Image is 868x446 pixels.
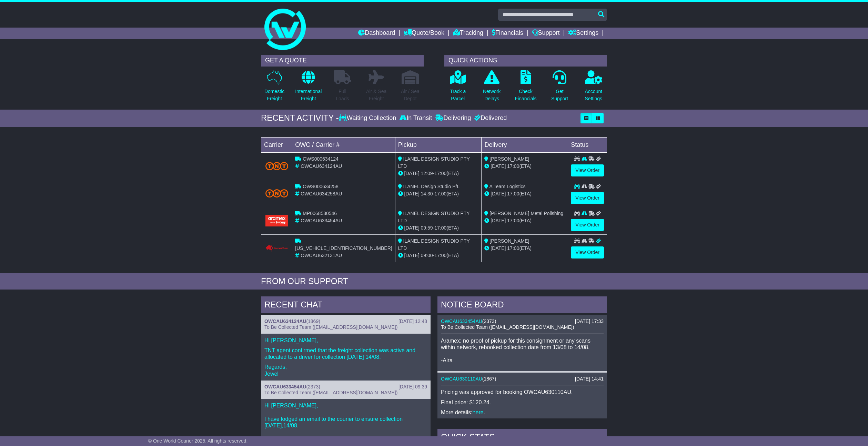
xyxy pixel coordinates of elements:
div: [DATE] 09:39 [398,384,427,390]
div: FROM OUR SUPPORT [261,276,607,286]
a: NetworkDelays [483,70,501,106]
span: OWCAU634258AU [301,191,342,196]
td: Carrier [261,137,292,152]
span: 1867 [484,376,495,382]
div: (ETA) [484,163,565,170]
p: Check Financials [515,88,537,102]
div: - (ETA) [398,190,479,197]
p: Pricing was approved for booking OWCAU630110AU. [441,389,604,395]
span: [DATE] [491,163,506,169]
span: OWS000634258 [303,184,339,189]
span: 17:00 [434,253,446,258]
img: Couriers_Please.png [265,245,288,252]
a: View Order [571,192,604,204]
a: Settings [568,28,598,39]
div: NOTICE BOARD [437,296,607,315]
span: [PERSON_NAME] Metal Polishing [489,211,563,216]
div: RECENT CHAT [261,296,431,315]
span: A Team Logistics [489,184,526,189]
p: Network Delays [483,88,501,102]
span: MP0068530546 [303,211,337,216]
span: ILANEL DESIGN STUDIO PTY LTD [398,156,470,169]
a: InternationalFreight [295,70,322,106]
p: Account Settings [585,88,603,102]
p: Full Loads [334,88,351,102]
p: More details: . [441,409,604,416]
a: View Order [571,164,604,176]
img: TNT_Domestic.png [265,189,288,197]
p: Track a Parcel [450,88,466,102]
a: View Order [571,219,604,231]
div: - (ETA) [398,170,479,177]
span: 17:00 [507,218,519,223]
span: 14:30 [421,191,433,196]
a: Dashboard [358,28,395,39]
p: Aramex: no proof of pickup for this consignment or any scans within network, rebooked collection ... [441,337,604,364]
p: Air / Sea Depot [401,88,420,102]
span: [DATE] [404,225,420,231]
span: 17:00 [434,171,446,176]
a: Track aParcel [450,70,466,106]
div: ( ) [264,318,427,324]
p: Air & Sea Freight [366,88,386,102]
span: 12:09 [421,171,433,176]
span: [DATE] [404,171,420,176]
a: GetSupport [551,70,568,106]
a: here [473,409,484,415]
span: 17:00 [507,163,519,169]
a: Financials [492,28,523,39]
a: CheckFinancials [515,70,537,106]
span: 1869 [308,318,319,324]
a: AccountSettings [585,70,603,106]
div: Delivering [434,114,473,122]
div: ( ) [264,384,427,390]
span: 17:00 [434,191,446,196]
p: Final price: $120.24. [441,399,604,406]
a: Tracking [453,28,483,39]
span: 2373 [308,384,319,389]
span: [PERSON_NAME] [489,238,529,244]
a: View Order [571,246,604,259]
a: OWCAU633454AU [441,318,482,324]
td: OWC / Carrier # [292,137,395,152]
img: Aramex.png [265,215,288,226]
span: 2373 [484,318,495,324]
a: Quote/Book [404,28,444,39]
span: OWS000634124 [303,156,339,162]
a: DomesticFreight [264,70,285,106]
p: Domestic Freight [264,88,284,102]
span: To Be Collected Team ([EMAIL_ADDRESS][DOMAIN_NAME]) [441,324,574,330]
div: GET A QUOTE [261,55,424,67]
div: ( ) [441,376,604,382]
div: (ETA) [484,190,565,197]
span: 09:00 [421,253,433,258]
div: [DATE] 17:33 [575,318,604,324]
div: In Transit [398,114,434,122]
div: (ETA) [484,217,565,224]
div: [DATE] 12:48 [398,318,427,324]
div: [DATE] 14:41 [575,376,604,382]
span: [DATE] [491,245,506,251]
span: 17:00 [507,245,519,251]
p: TNT agent confirmed that the freight collection was active and allocated to a driver for collecti... [264,347,427,360]
td: Delivery [482,137,568,152]
span: © One World Courier 2025. All rights reserved. [148,438,248,444]
span: To Be Collected Team ([EMAIL_ADDRESS][DOMAIN_NAME]) [264,390,397,395]
span: ILANEL DESIGN STUDIO PTY LTD [398,238,470,251]
span: [PERSON_NAME] [489,156,529,162]
div: - (ETA) [398,224,479,232]
span: [DATE] [404,253,420,258]
div: Delivered [473,114,507,122]
p: Regards, Jewel [264,364,427,377]
a: OWCAU634124AU [264,318,306,324]
span: [DATE] [491,191,506,196]
div: QUICK ACTIONS [444,55,607,67]
span: OWCAU634124AU [301,163,342,169]
span: OWCAU633454AU [301,218,342,223]
span: [DATE] [404,191,420,196]
td: Pickup [395,137,482,152]
p: Hi [PERSON_NAME], [264,337,427,344]
p: International Freight [295,88,322,102]
div: Waiting Collection [339,114,398,122]
span: [DATE] [491,218,506,223]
